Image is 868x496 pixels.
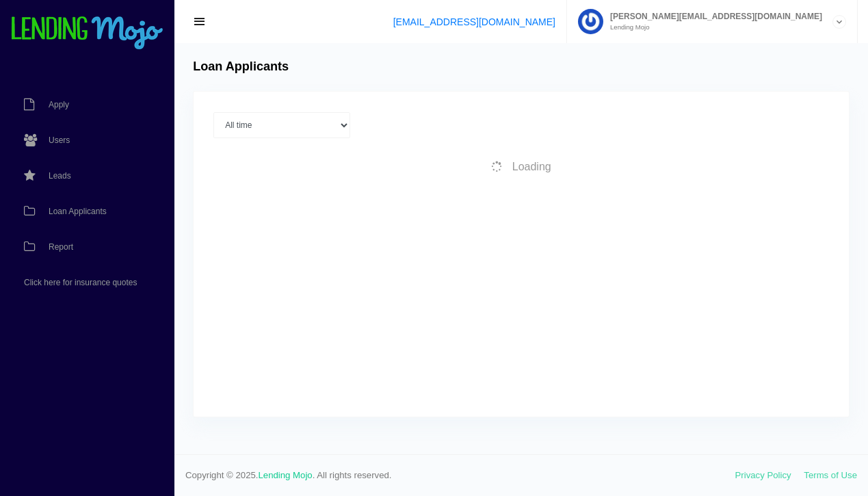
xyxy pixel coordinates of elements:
[49,243,73,251] span: Report
[804,470,857,480] a: Terms of Use
[603,12,822,21] span: [PERSON_NAME][EMAIL_ADDRESS][DOMAIN_NAME]
[393,16,555,27] a: [EMAIL_ADDRESS][DOMAIN_NAME]
[193,60,289,75] h4: Loan Applicants
[259,470,313,480] a: Lending Mojo
[10,16,164,51] img: logo-small.png
[49,136,70,144] span: Users
[512,161,551,172] span: Loading
[603,24,822,31] small: Lending Mojo
[49,101,69,109] span: Apply
[735,470,791,480] a: Privacy Policy
[24,278,137,287] span: Click here for insurance quotes
[49,172,71,180] span: Leads
[185,469,735,482] span: Copyright © 2025. . All rights reserved.
[578,9,603,34] img: Profile image
[49,207,107,216] span: Loan Applicants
